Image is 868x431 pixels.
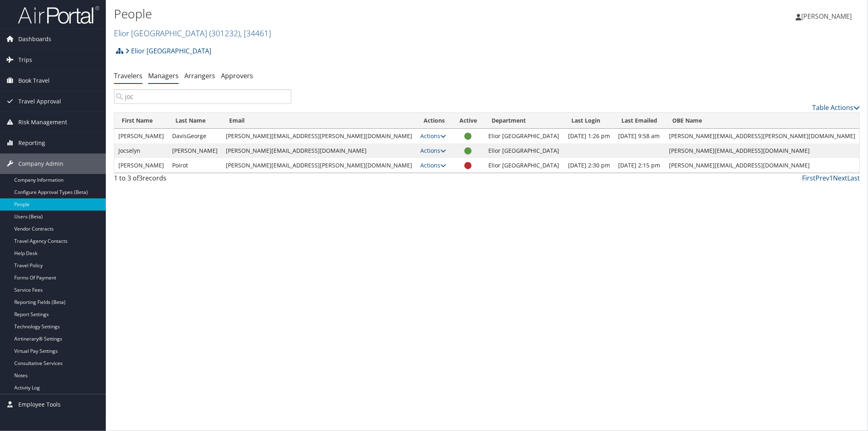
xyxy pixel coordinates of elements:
[614,113,665,129] th: Last Emailed: activate to sort column ascending
[801,12,852,21] span: [PERSON_NAME]
[114,5,611,22] h1: People
[812,103,860,112] a: Table Actions
[420,161,446,169] a: Actions
[416,113,452,129] th: Actions
[222,143,416,158] td: [PERSON_NAME][EMAIL_ADDRESS][DOMAIN_NAME]
[665,113,859,129] th: OBE Name: activate to sort column ascending
[18,29,51,49] span: Dashboards
[222,158,416,173] td: [PERSON_NAME][EMAIL_ADDRESS][PERSON_NAME][DOMAIN_NAME]
[139,174,142,183] span: 3
[564,113,614,129] th: Last Login: activate to sort column ascending
[484,143,564,158] td: Elior [GEOGRAPHIC_DATA]
[114,71,142,80] a: Travelers
[484,129,564,143] td: Elior [GEOGRAPHIC_DATA]
[484,113,564,129] th: Department: activate to sort column ascending
[168,113,222,129] th: Last Name: activate to sort column descending
[614,158,665,173] td: [DATE] 2:15 pm
[796,4,860,29] a: [PERSON_NAME]
[829,174,833,183] a: 1
[18,133,45,153] span: Reporting
[18,112,67,132] span: Risk Management
[114,158,168,173] td: [PERSON_NAME]
[114,173,291,187] div: 1 to 3 of records
[665,143,859,158] td: [PERSON_NAME][EMAIL_ADDRESS][DOMAIN_NAME]
[18,394,61,415] span: Employee Tools
[484,158,564,173] td: Elior [GEOGRAPHIC_DATA]
[614,129,665,143] td: [DATE] 9:58 am
[114,143,168,158] td: Jocselyn
[564,158,614,173] td: [DATE] 2:30 pm
[816,174,829,183] a: Prev
[420,132,446,140] a: Actions
[802,174,816,183] a: First
[564,129,614,143] td: [DATE] 1:26 pm
[18,154,63,174] span: Company Admin
[221,71,253,80] a: Approvers
[125,43,211,59] a: Elior [GEOGRAPHIC_DATA]
[18,70,50,91] span: Book Travel
[847,174,860,183] a: Last
[209,28,240,39] span: ( 301232 )
[18,91,61,112] span: Travel Approval
[833,174,847,183] a: Next
[222,129,416,143] td: [PERSON_NAME][EMAIL_ADDRESS][PERSON_NAME][DOMAIN_NAME]
[148,71,179,80] a: Managers
[114,113,168,129] th: First Name: activate to sort column ascending
[240,28,271,39] span: , [ 34461 ]
[168,158,222,173] td: Poirot
[114,129,168,143] td: [PERSON_NAME]
[452,113,484,129] th: Active: activate to sort column ascending
[665,129,859,143] td: [PERSON_NAME][EMAIL_ADDRESS][PERSON_NAME][DOMAIN_NAME]
[168,129,222,143] td: DavisGeorge
[420,147,446,154] a: Actions
[114,89,291,104] input: Search
[18,50,32,70] span: Trips
[184,71,215,80] a: Arrangers
[665,158,859,173] td: [PERSON_NAME][EMAIL_ADDRESS][DOMAIN_NAME]
[168,143,222,158] td: [PERSON_NAME]
[114,28,271,39] a: Elior [GEOGRAPHIC_DATA]
[18,5,99,24] img: airportal-logo.png
[222,113,416,129] th: Email: activate to sort column ascending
